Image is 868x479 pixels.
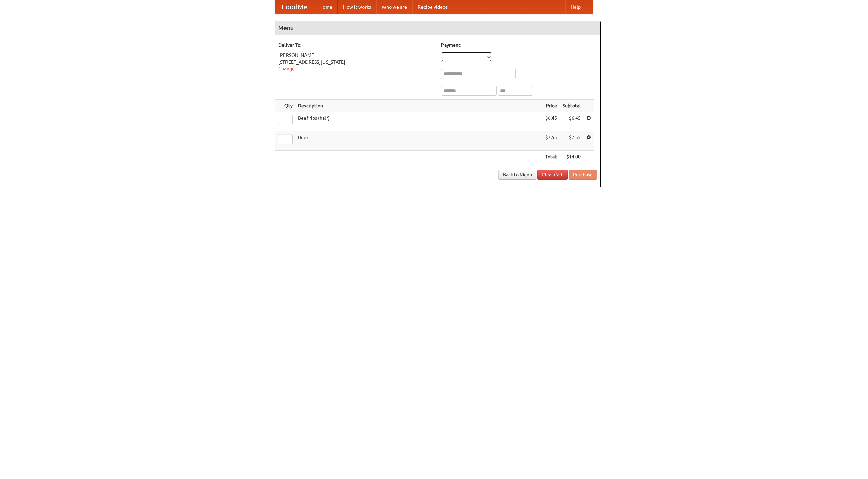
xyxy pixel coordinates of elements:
[537,170,568,180] a: Clear Cart
[314,0,338,14] a: Home
[295,131,542,151] td: Beer
[565,0,586,14] a: Help
[376,0,412,14] a: Who we are
[278,52,434,59] div: [PERSON_NAME]
[560,112,584,131] td: $6.45
[542,131,560,151] td: $7.55
[278,42,434,48] h5: Deliver To:
[338,0,376,14] a: How it works
[278,66,295,71] a: Change
[441,42,597,48] h5: Payment:
[560,131,584,151] td: $7.55
[542,151,560,163] th: Total:
[569,170,597,180] button: Purchase
[295,112,542,131] td: Beef ribs (half)
[498,170,536,180] a: Back to Menu
[560,100,584,112] th: Subtotal
[278,59,434,65] div: [STREET_ADDRESS][US_STATE]
[542,100,560,112] th: Price
[275,100,295,112] th: Qty
[295,100,542,112] th: Description
[275,0,314,14] a: FoodMe
[275,21,600,35] h4: Menu
[560,151,584,163] th: $14.00
[542,112,560,131] td: $6.45
[412,0,453,14] a: Recipe videos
